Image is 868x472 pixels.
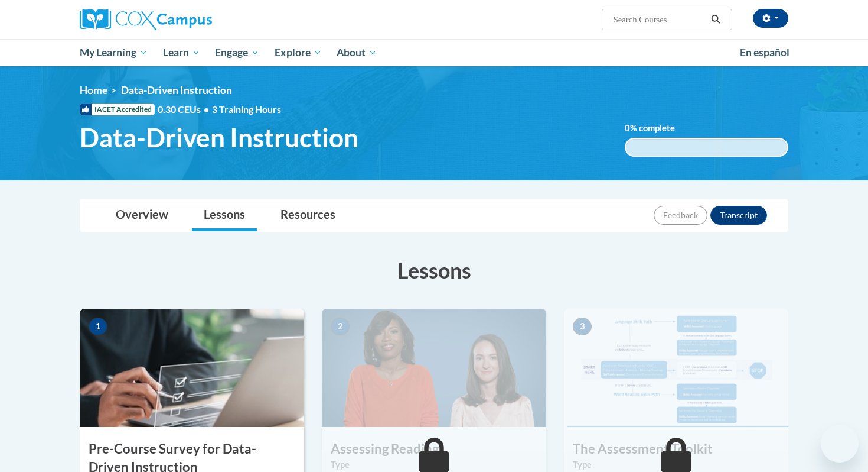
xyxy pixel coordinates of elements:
span: My Learning [80,46,148,60]
span: Learn [163,46,200,60]
span: Data-Driven Instruction [121,84,232,96]
img: Course Image [80,309,304,427]
span: • [204,104,209,115]
a: Explore [267,39,329,66]
label: Type [331,458,537,471]
a: Cox Campus [80,9,304,30]
label: Type [573,458,779,471]
button: Account Settings [753,9,788,28]
h3: Lessons [80,256,788,285]
span: 2 [331,318,350,335]
span: About [337,46,377,60]
span: Data-Driven Instruction [80,122,358,153]
a: Overview [104,200,180,231]
button: Feedback [654,206,707,225]
a: My Learning [72,39,155,66]
span: 3 Training Hours [212,104,281,115]
a: About [329,39,385,66]
span: 3 [573,318,592,335]
span: IACET Accredited [80,104,155,115]
span: En español [740,46,789,59]
a: Home [80,84,107,96]
div: Main menu [62,39,806,66]
img: Course Image [322,309,546,427]
input: Search Courses [612,12,707,27]
button: Search [707,12,725,27]
a: Lessons [192,200,257,231]
img: Course Image [564,309,788,427]
a: Learn [155,39,208,66]
a: Resources [269,200,347,231]
span: 1 [89,318,107,335]
span: 0 [625,123,630,133]
span: Engage [215,46,259,60]
span: 0.30 CEUs [158,103,212,116]
a: En español [732,40,797,65]
iframe: Button to launch messaging window [821,425,859,463]
a: Engage [207,39,267,66]
button: Transcript [710,206,767,225]
span: Explore [275,46,322,60]
img: Cox Campus [80,9,212,30]
h3: Assessing Reading [322,440,546,458]
h3: The Assessment Toolkit [564,440,788,458]
label: % complete [625,122,693,135]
